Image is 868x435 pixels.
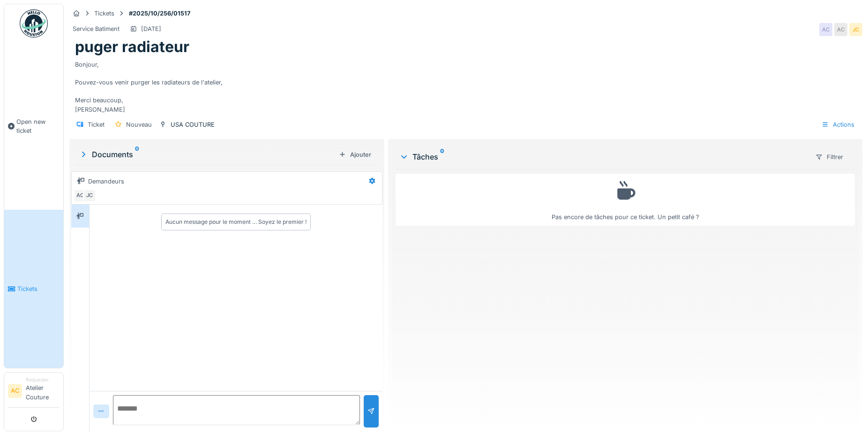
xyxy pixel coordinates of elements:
[335,148,375,161] div: Ajouter
[834,23,847,36] div: AC
[26,376,60,383] div: Requester
[75,56,857,114] div: Bonjour, Pouvez-vous venir purger les radiateurs de l'atelier, Merci beaucoup, [PERSON_NAME]
[399,151,808,162] div: Tâches
[849,23,862,36] div: JC
[141,24,161,33] div: [DATE]
[17,284,60,293] span: Tickets
[126,120,152,129] div: Nouveau
[817,118,859,131] div: Actions
[4,210,63,368] a: Tickets
[165,218,307,226] div: Aucun message pour le moment … Soyez le premier !
[88,177,124,186] div: Demandeurs
[125,9,194,18] strong: #2025/10/256/01517
[75,38,189,56] h1: puger radiateur
[171,120,215,129] div: USA COUTURE
[79,149,335,160] div: Documents
[94,9,114,18] div: Tickets
[8,376,60,408] a: AC RequesterAtelier Couture
[20,9,48,38] img: Badge_color-CXgf-gQk.svg
[16,117,60,135] span: Open new ticket
[440,151,444,162] sup: 0
[8,384,22,398] li: AC
[26,376,60,405] li: Atelier Couture
[74,189,87,202] div: AC
[402,178,849,221] div: Pas encore de tâches pour ce ticket. Un petit café ?
[135,149,139,160] sup: 0
[4,43,63,210] a: Open new ticket
[83,189,96,202] div: JC
[811,150,847,164] div: Filtrer
[819,23,832,36] div: AC
[73,24,120,33] div: Service Batiment
[88,120,105,129] div: Ticket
